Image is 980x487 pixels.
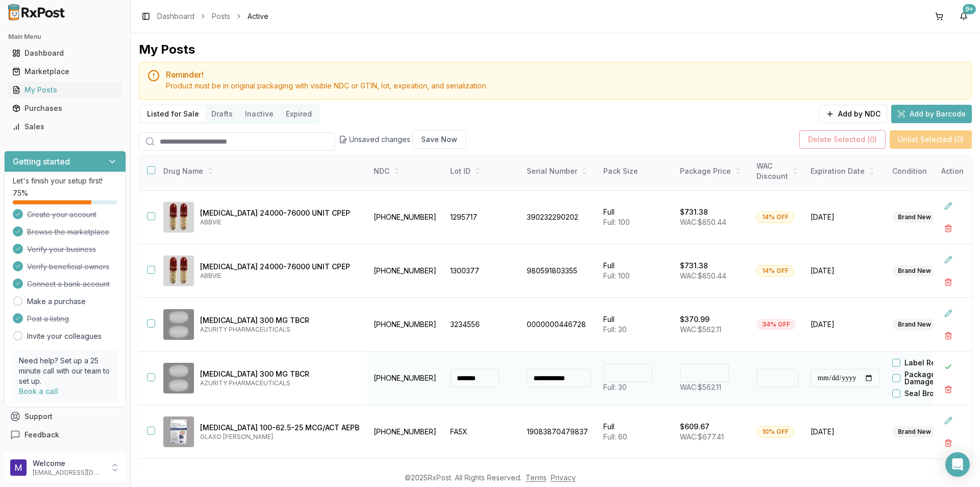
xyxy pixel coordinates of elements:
label: Package Damaged [904,371,963,385]
span: Full: 30 [603,325,627,334]
span: WAC: $850.44 [680,218,726,226]
td: Full [597,298,674,352]
p: $370.99 [680,314,709,324]
div: Product must be in original packaging with visible NDC or GTIN, lot, expiration, and serialization. [166,81,963,91]
span: Verify your business [27,244,96,254]
td: Full [597,244,674,298]
button: Delete [939,219,958,238]
p: Welcome [33,458,104,469]
button: Support [4,407,126,426]
div: Expiration Date [811,166,880,176]
td: 1295717 [444,191,521,244]
div: WAC Discount [756,161,798,181]
div: Lot ID [450,166,514,176]
button: Drafts [205,106,239,122]
div: 9+ [963,4,976,14]
td: 1300377 [444,244,521,298]
button: Delete [939,380,958,399]
button: Edit [939,250,958,269]
span: [DATE] [811,319,880,330]
button: My Posts [4,82,126,98]
p: [EMAIL_ADDRESS][DOMAIN_NAME] [33,469,104,477]
button: Purchases [4,100,126,117]
div: Serial Number [527,166,591,176]
th: Condition [886,155,963,188]
td: 980591803355 [521,244,597,298]
td: Full [597,191,674,244]
img: Creon 24000-76000 UNIT CPEP [163,256,194,286]
h2: Main Menu [8,33,122,41]
span: 75 % [13,188,28,198]
button: Edit [939,411,958,430]
p: GLAXO [PERSON_NAME] [200,433,359,441]
button: Expired [280,106,318,122]
a: Privacy [551,473,576,482]
td: FA5X [444,405,521,459]
div: 14% OFF [756,265,794,276]
p: AZURITY PHARMACEUTICALS [200,326,359,334]
p: $731.38 [680,207,708,217]
a: Terms [526,473,547,482]
span: Verify beneficial owners [27,262,109,272]
div: 10% OFF [756,426,794,437]
td: 390232290202 [521,191,597,244]
label: Seal Broken [904,390,947,397]
a: Posts [212,11,230,21]
img: Horizant 300 MG TBCR [163,309,194,340]
img: Horizant 300 MG TBCR [163,363,194,393]
span: [DATE] [811,212,880,222]
div: Brand New [892,319,937,330]
h3: Getting started [13,155,70,168]
span: [DATE] [811,266,880,276]
a: My Posts [8,81,122,99]
img: User avatar [10,459,27,476]
div: 14% OFF [756,212,794,223]
td: [PHONE_NUMBER] [367,352,444,405]
button: Delete [939,434,958,452]
p: [MEDICAL_DATA] 300 MG TBCR [200,315,359,326]
div: Purchases [12,103,118,113]
td: 19083870479837 [521,405,597,459]
button: Close [939,358,958,376]
div: 34% OFF [756,319,796,330]
div: My Posts [12,85,118,95]
p: AZURITY PHARMACEUTICALS [200,379,359,387]
img: Creon 24000-76000 UNIT CPEP [163,202,194,233]
span: Connect a bank account [27,279,110,289]
p: [MEDICAL_DATA] 100-62.5-25 MCG/ACT AEPB [200,423,359,433]
p: $609.67 [680,422,709,432]
a: Dashboard [157,11,194,21]
div: Marketplace [12,66,118,77]
td: Full [597,405,674,459]
button: Sales [4,119,126,135]
button: Marketplace [4,63,126,80]
a: Marketplace [8,62,122,81]
button: Add by Barcode [891,105,972,123]
td: [PHONE_NUMBER] [367,244,444,298]
td: 3234556 [444,298,521,352]
p: Need help? Set up a 25 minute call with our team to set up. [19,356,111,386]
label: Label Residue [904,359,955,366]
span: Full: 60 [603,432,627,441]
div: Package Price [680,166,744,176]
p: ABBVIE [200,272,359,280]
nav: breadcrumb [157,11,268,21]
h5: Reminder! [166,71,963,79]
td: 0000000446728 [521,298,597,352]
span: Full: 30 [603,383,627,391]
td: [PHONE_NUMBER] [367,298,444,352]
div: NDC [374,166,438,176]
th: Action [933,155,972,188]
td: [PHONE_NUMBER] [367,405,444,459]
div: Sales [12,122,118,132]
img: RxPost Logo [4,4,69,20]
button: Feedback [4,426,126,444]
th: Pack Size [597,155,674,188]
button: Delete [939,273,958,291]
button: Dashboard [4,45,126,61]
button: Add by NDC [819,105,887,123]
span: WAC: $562.11 [680,325,721,334]
span: WAC: $677.41 [680,432,724,441]
p: Let's finish your setup first! [13,176,117,186]
button: Edit [939,197,958,215]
